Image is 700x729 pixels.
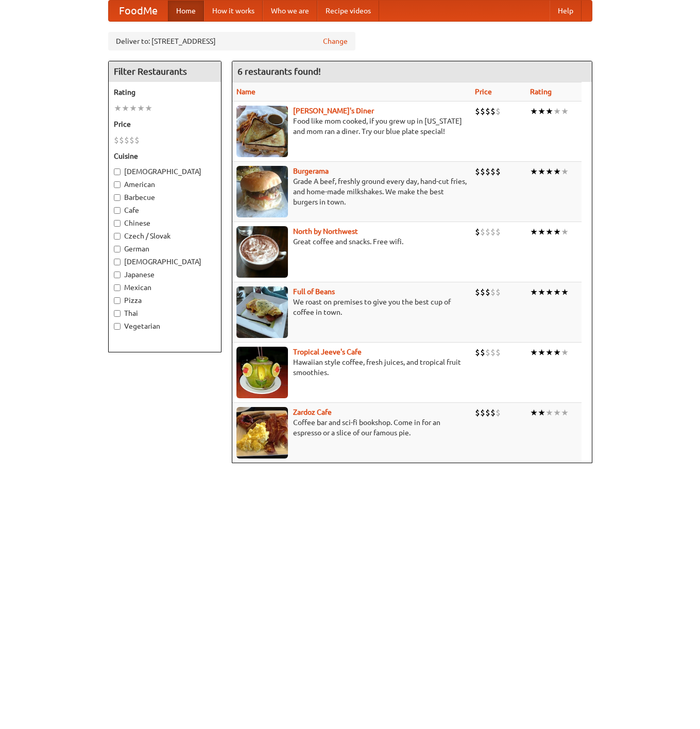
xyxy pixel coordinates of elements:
[485,106,490,117] li: $
[236,176,467,207] p: Grade A beef, freshly ground every day, hand-cut fries, and home-made milkshakes. We make the bes...
[114,246,121,252] input: German
[114,295,216,306] label: Pizza
[114,151,216,161] h5: Cuisine
[530,88,552,96] a: Rating
[114,134,119,146] li: $
[114,310,121,317] input: Thai
[114,233,121,240] input: Czech / Slovak
[480,347,485,358] li: $
[293,287,335,296] a: Full of Beans
[530,226,538,238] li: ★
[530,106,538,117] li: ★
[538,347,545,358] li: ★
[114,231,216,241] label: Czech / Slovak
[109,1,168,21] a: FoodMe
[168,1,204,21] a: Home
[553,106,561,117] li: ★
[236,286,288,338] img: beans.jpg
[114,308,216,318] label: Thai
[114,168,121,175] input: [DEMOGRAPHIC_DATA]
[114,269,216,280] label: Japanese
[480,106,485,117] li: $
[236,297,467,317] p: We roast on premises to give you the best cup of coffee in town.
[553,166,561,177] li: ★
[124,134,129,146] li: $
[137,103,145,114] li: ★
[475,407,480,418] li: $
[496,286,501,298] li: $
[129,134,134,146] li: $
[490,226,496,238] li: $
[114,194,121,201] input: Barbecue
[293,227,358,235] a: North by Northwest
[561,347,569,358] li: ★
[561,407,569,418] li: ★
[538,166,545,177] li: ★
[485,166,490,177] li: $
[530,407,538,418] li: ★
[530,347,538,358] li: ★
[496,407,501,418] li: $
[538,226,545,238] li: ★
[114,259,121,265] input: [DEMOGRAPHIC_DATA]
[496,226,501,238] li: $
[545,226,553,238] li: ★
[293,408,332,416] a: Zardoz Cafe
[545,347,553,358] li: ★
[236,106,288,157] img: sallys.jpg
[530,286,538,298] li: ★
[237,66,321,76] ng-pluralize: 6 restaurants found!
[204,1,263,21] a: How it works
[293,107,374,115] b: [PERSON_NAME]'s Diner
[485,407,490,418] li: $
[553,226,561,238] li: ★
[553,347,561,358] li: ★
[129,103,137,114] li: ★
[293,348,362,356] a: Tropical Jeeve's Cafe
[236,347,288,398] img: jeeves.jpg
[119,134,124,146] li: $
[114,321,216,331] label: Vegetarian
[236,407,288,459] img: zardoz.jpg
[236,236,467,247] p: Great coffee and snacks. Free wifi.
[114,192,216,202] label: Barbecue
[122,103,129,114] li: ★
[561,286,569,298] li: ★
[114,244,216,254] label: German
[114,181,121,188] input: American
[114,282,216,293] label: Mexican
[545,407,553,418] li: ★
[114,257,216,267] label: [DEMOGRAPHIC_DATA]
[236,417,467,438] p: Coffee bar and sci-fi bookshop. Come in for an espresso or a slice of our famous pie.
[490,286,496,298] li: $
[475,106,480,117] li: $
[545,286,553,298] li: ★
[553,407,561,418] li: ★
[538,407,545,418] li: ★
[134,134,140,146] li: $
[114,166,216,177] label: [DEMOGRAPHIC_DATA]
[530,166,538,177] li: ★
[545,166,553,177] li: ★
[114,87,216,97] h5: Rating
[480,286,485,298] li: $
[236,226,288,278] img: north.jpg
[293,167,329,175] a: Burgerama
[114,323,121,330] input: Vegetarian
[480,166,485,177] li: $
[236,88,255,96] a: Name
[475,88,492,96] a: Price
[236,357,467,378] p: Hawaiian style coffee, fresh juices, and tropical fruit smoothies.
[114,179,216,190] label: American
[145,103,152,114] li: ★
[553,286,561,298] li: ★
[114,205,216,215] label: Cafe
[108,32,355,50] div: Deliver to: [STREET_ADDRESS]
[490,347,496,358] li: $
[496,347,501,358] li: $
